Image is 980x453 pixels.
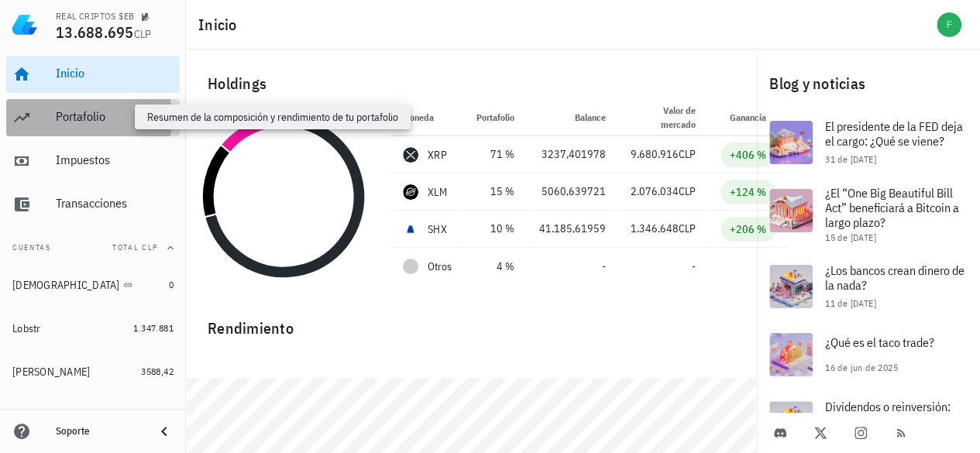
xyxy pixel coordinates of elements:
[428,147,447,163] div: XRP
[6,396,180,434] a: Coin Ex
[679,221,696,235] span: CLP
[195,304,748,341] div: Rendimiento
[12,322,41,335] div: Lobstr
[539,146,606,163] div: 3237,401978
[825,335,934,350] span: ¿Qué es el taco trade?
[679,147,696,161] span: CLP
[12,365,90,379] div: [PERSON_NAME]
[476,146,514,163] div: 71 %
[133,322,174,334] span: 1.347.881
[679,184,696,198] span: CLP
[937,12,961,37] div: avatar
[527,99,618,136] th: Balance
[6,353,180,390] a: [PERSON_NAME] 3588,42
[198,12,243,37] h1: Inicio
[476,259,514,275] div: 4 %
[56,153,174,167] div: Impuestos
[112,242,158,252] span: Total CLP
[428,221,447,237] div: SHX
[825,153,876,165] span: 31 de [DATE]
[539,221,606,237] div: 41.185,61959
[6,99,180,136] a: Portafolio
[631,221,679,235] span: 1.346.648
[428,184,447,200] div: XLM
[631,184,679,198] span: 2.076.034
[825,263,965,293] span: ¿Los bancos crean dinero de la nada?
[12,279,120,292] div: [DEMOGRAPHIC_DATA]
[757,177,980,252] a: ¿El “One Big Beautiful Bill Act” beneficiará a Bitcoin a largo plazo? 15 de [DATE]
[6,142,180,180] a: Impuestos
[134,27,152,41] span: CLP
[602,259,606,273] span: -
[757,59,980,108] div: Blog y noticias
[56,425,143,438] div: Soporte
[464,99,527,136] th: Portafolio
[390,99,464,136] th: Moneda
[730,147,766,163] div: +406 %
[12,12,37,37] img: LedgiFi
[730,221,766,237] div: +206 %
[56,66,174,81] div: Inicio
[6,186,180,223] a: Transacciones
[6,56,180,93] a: Inicio
[6,266,180,304] a: [DEMOGRAPHIC_DATA] 0
[403,184,418,200] div: XLM-icon
[730,184,766,200] div: +124 %
[825,185,959,230] span: ¿El “One Big Beautiful Bill Act” beneficiará a Bitcoin a largo plazo?
[195,59,748,108] div: Holdings
[6,310,180,347] a: Lobstr 1.347.881
[428,259,452,275] span: Otros
[56,196,174,211] div: Transacciones
[757,321,980,389] a: ¿Qué es el taco trade? 16 de jun de 2025
[757,252,980,321] a: ¿Los bancos crean dinero de la nada? 11 de [DATE]
[631,147,679,161] span: 9.680.916
[539,184,606,200] div: 5060,639721
[6,229,180,266] button: CuentasTotal CLP
[825,297,876,309] span: 11 de [DATE]
[757,108,980,177] a: El presidente de la FED deja el cargo: ¿Qué se viene? 31 de [DATE]
[825,362,898,373] span: 16 de jun de 2025
[825,232,876,243] span: 15 de [DATE]
[692,259,696,273] span: -
[403,221,418,237] div: SHX-icon
[56,10,134,22] div: REAL CRIPTOS $EB
[141,365,174,377] span: 3588,42
[56,109,174,124] div: Portafolio
[730,112,775,123] span: Ganancia
[825,118,963,149] span: El presidente de la FED deja el cargo: ¿Qué se viene?
[56,22,134,43] span: 13.688.695
[12,409,46,422] div: Coin Ex
[403,147,418,163] div: XRP-icon
[476,184,514,200] div: 15 %
[618,99,708,136] th: Valor de mercado
[476,221,514,237] div: 10 %
[169,279,174,290] span: 0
